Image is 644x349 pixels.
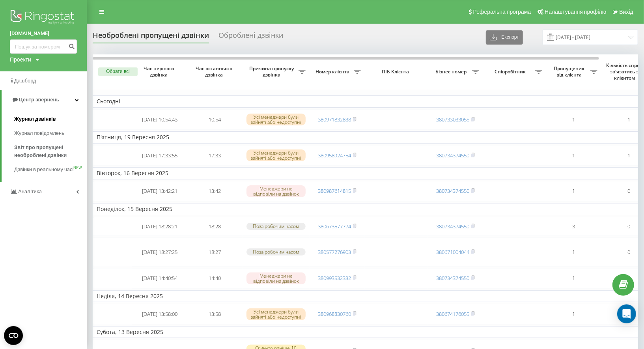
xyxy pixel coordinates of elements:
[436,310,469,317] a: 380674176055
[187,304,243,325] td: 13:58
[318,116,351,123] a: 380971832838
[546,268,601,289] td: 1
[246,272,306,284] div: Менеджери не відповіли на дзвінок
[436,116,469,123] a: 380733033055
[546,237,601,266] td: 1
[620,9,633,15] span: Вихід
[436,223,469,230] a: 380734374550
[318,223,351,230] a: 380673577774
[14,115,56,123] span: Журнал дзвінків
[187,268,243,289] td: 14:40
[314,69,354,75] span: Номер клієнта
[546,304,601,325] td: 1
[132,109,187,130] td: [DATE] 10:54:43
[318,274,351,282] a: 380993532332
[246,149,306,161] div: Усі менеджери були зайняті або недоступні
[138,65,181,78] span: Час першого дзвінка
[487,69,535,75] span: Співробітник
[371,69,421,75] span: ПІБ Клієнта
[132,181,187,202] td: [DATE] 13:42:21
[187,217,243,236] td: 18:28
[246,65,299,78] span: Причина пропуску дзвінка
[318,310,351,317] a: 380968830760
[2,90,87,109] a: Центр звернень
[98,67,138,76] button: Обрати всі
[10,30,77,37] a: [DOMAIN_NAME]
[436,152,469,159] a: 380734374550
[546,181,601,202] td: 1
[318,248,351,256] a: 380577276903
[432,69,472,75] span: Бізнес номер
[436,187,469,194] a: 380734374550
[14,140,87,162] a: Звіт про пропущені необроблені дзвінки
[550,65,590,78] span: Пропущених від клієнта
[14,126,87,140] a: Журнал повідомлень
[546,217,601,236] td: 3
[194,65,236,78] span: Час останнього дзвінка
[218,31,283,43] div: Оброблені дзвінки
[436,248,469,256] a: 380671004044
[10,8,77,28] img: Ringostat logo
[187,109,243,130] td: 10:54
[14,162,87,177] a: Дзвінки в реальному часіNEW
[132,237,187,266] td: [DATE] 18:27:25
[617,304,636,323] div: Open Intercom Messenger
[486,30,523,45] button: Експорт
[187,145,243,166] td: 17:33
[14,78,36,84] span: Дашборд
[132,217,187,236] td: [DATE] 18:28:21
[19,97,59,103] span: Центр звернень
[246,185,306,197] div: Менеджери не відповіли на дзвінок
[187,237,243,266] td: 18:27
[318,152,351,159] a: 380958924754
[10,56,31,63] div: Проекти
[14,144,83,159] span: Звіт про пропущені необроблені дзвінки
[473,9,531,15] span: Реферальна програма
[246,308,306,320] div: Усі менеджери були зайняті або недоступні
[132,304,187,325] td: [DATE] 13:58:00
[132,145,187,166] td: [DATE] 17:33:55
[246,114,306,125] div: Усі менеджери були зайняті або недоступні
[10,39,77,54] input: Пошук за номером
[545,9,606,15] span: Налаштування профілю
[132,268,187,289] td: [DATE] 14:40:54
[436,274,469,282] a: 380734374550
[187,181,243,202] td: 13:42
[14,166,73,174] span: Дзвінки в реальному часі
[246,223,306,230] div: Поза робочим часом
[546,145,601,166] td: 1
[246,248,306,255] div: Поза робочим часом
[18,188,42,194] span: Аналiтика
[14,112,87,126] a: Журнал дзвінків
[14,129,64,137] span: Журнал повідомлень
[93,31,209,43] div: Необроблені пропущені дзвінки
[4,326,23,345] button: Open CMP widget
[318,187,351,194] a: 380987614815
[546,109,601,130] td: 1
